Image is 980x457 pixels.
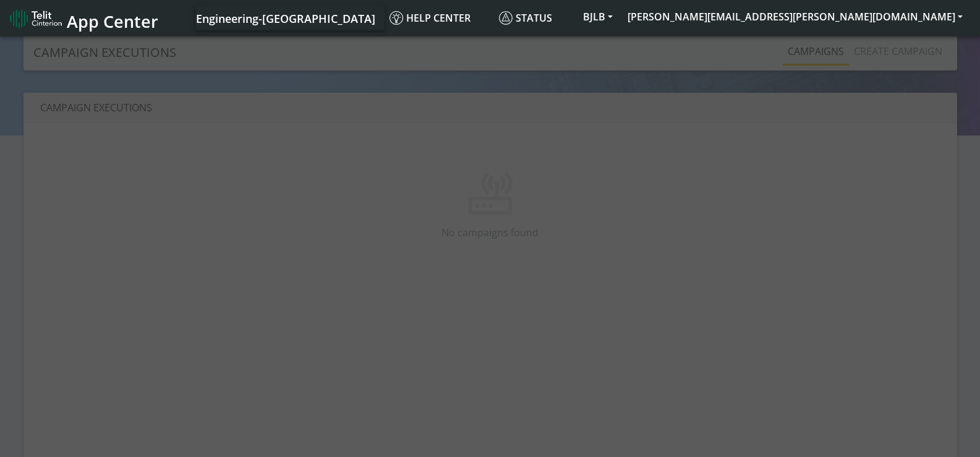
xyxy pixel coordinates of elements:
a: Your current platform instance [195,6,375,30]
img: logo-telit-cinterion-gw-new.png [10,9,62,28]
a: Help center [385,6,494,30]
img: status.svg [499,11,513,25]
button: BJLB [576,6,620,28]
a: App Center [10,5,156,32]
span: Engineering-[GEOGRAPHIC_DATA] [196,11,375,26]
a: Status [494,6,576,30]
img: knowledge.svg [390,11,403,25]
span: App Center [67,10,158,33]
span: Help center [390,11,471,25]
span: Status [499,11,552,25]
button: [PERSON_NAME][EMAIL_ADDRESS][PERSON_NAME][DOMAIN_NAME] [620,6,970,28]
